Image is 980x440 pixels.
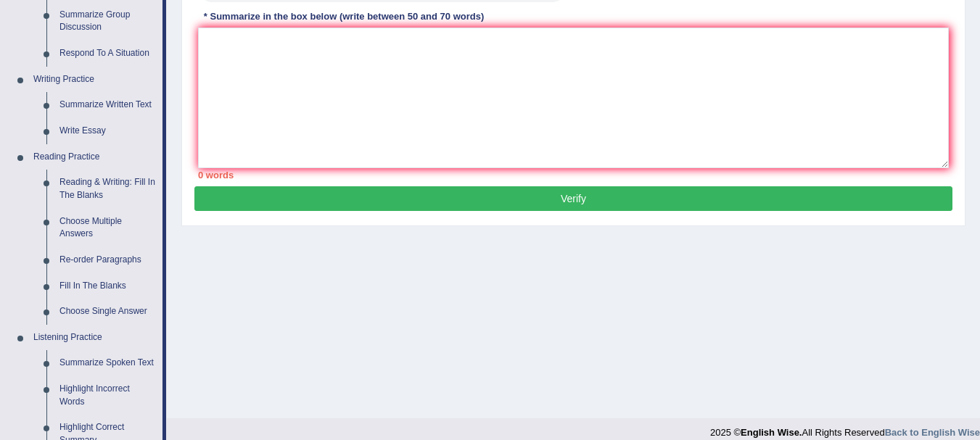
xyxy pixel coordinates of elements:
[53,350,162,376] a: Summarize Spoken Text
[741,427,802,438] strong: English Wise.
[53,209,162,247] a: Choose Multiple Answers
[53,247,162,273] a: Re-order Paragraphs
[53,170,162,208] a: Reading & Writing: Fill In The Blanks
[198,168,949,182] div: 0 words
[27,67,162,93] a: Writing Practice
[53,2,162,41] a: Summarize Group Discussion
[710,418,980,439] div: 2025 © All Rights Reserved
[194,186,952,211] button: Verify
[53,118,162,144] a: Write Essay
[27,325,162,351] a: Listening Practice
[885,427,980,438] a: Back to English Wise
[53,376,162,415] a: Highlight Incorrect Words
[27,144,162,170] a: Reading Practice
[53,299,162,325] a: Choose Single Answer
[53,41,162,67] a: Respond To A Situation
[198,9,490,23] div: * Summarize in the box below (write between 50 and 70 words)
[53,92,162,118] a: Summarize Written Text
[53,273,162,299] a: Fill In The Blanks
